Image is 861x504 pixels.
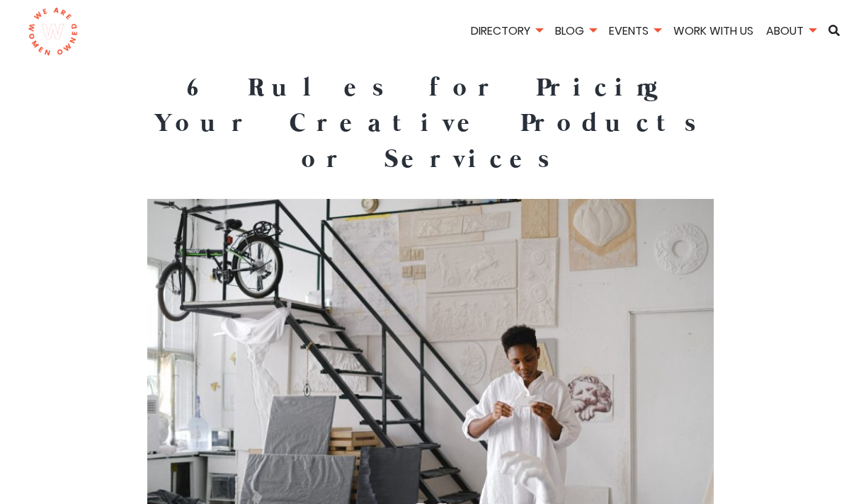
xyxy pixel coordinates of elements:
[761,22,821,42] li: About
[147,71,714,178] h1: 6 Rules for Pricing Your Creative Products or Services
[28,7,78,57] img: logo
[550,22,601,42] li: Blog
[761,23,821,39] a: About
[466,22,547,42] li: Directory
[466,23,547,39] a: Directory
[823,25,845,36] a: Search
[604,22,666,42] li: Events
[668,23,758,39] a: Work With Us
[604,23,666,39] a: Events
[550,23,601,39] a: Blog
